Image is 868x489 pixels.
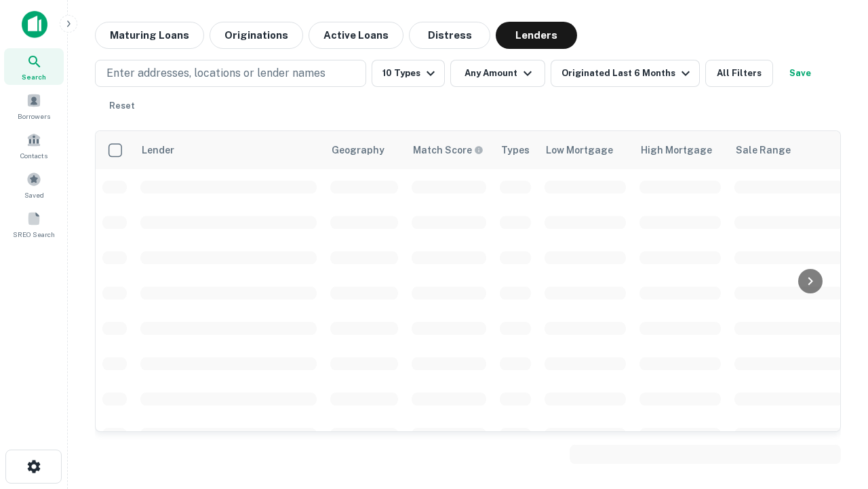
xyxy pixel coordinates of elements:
button: Save your search to get updates of matches that match your search criteria. [778,60,822,87]
div: Geography [332,142,384,158]
div: Capitalize uses an advanced AI algorithm to match your search with the best lender. The match sco... [413,143,484,158]
div: High Mortgage [641,142,712,158]
div: Types [501,142,530,158]
span: Borrowers [18,111,50,122]
button: Enter addresses, locations or lender names [95,60,366,87]
img: capitalize-icon.png [22,11,47,38]
button: 10 Types [372,60,445,87]
button: Active Loans [309,22,403,49]
button: All Filters [705,60,773,87]
div: Low Mortgage [546,142,613,158]
th: Low Mortgage [538,131,633,169]
th: Sale Range [728,131,850,169]
a: Saved [4,166,64,203]
button: Any Amount [450,60,545,87]
iframe: Chat Widget [800,337,868,402]
p: Enter addresses, locations or lender names [106,65,325,81]
span: SREO Search [13,229,55,240]
th: High Mortgage [633,131,728,169]
a: Borrowers [4,88,64,124]
button: Distress [409,22,490,49]
div: Originated Last 6 Months [561,65,694,81]
h6: Match Score [413,143,481,158]
button: Lenders [496,22,577,49]
th: Capitalize uses an advanced AI algorithm to match your search with the best lender. The match sco... [405,131,493,169]
div: Lender [142,142,174,158]
span: Search [22,71,46,82]
div: Sale Range [736,142,791,158]
th: Types [493,131,538,169]
span: Saved [24,189,44,200]
span: Contacts [20,150,47,161]
a: Contacts [4,127,64,164]
th: Geography [323,131,405,169]
button: Originated Last 6 Months [551,60,700,87]
button: Maturing Loans [95,22,204,49]
th: Lender [134,131,323,169]
a: Search [4,48,64,85]
button: Originations [210,22,303,49]
button: Reset [100,92,144,120]
a: SREO Search [4,206,64,242]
